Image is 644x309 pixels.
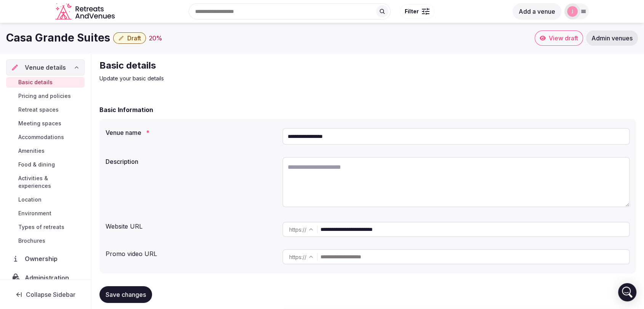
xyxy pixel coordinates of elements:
[6,286,85,303] button: Collapse Sidebar
[106,159,276,165] label: Description
[6,159,85,170] a: Food & dining
[25,254,61,263] span: Ownership
[6,270,85,286] a: Administration
[18,106,59,114] span: Retreat spaces
[6,173,85,191] a: Activities & experiences
[106,246,276,258] div: Promo video URL
[25,273,72,282] span: Administration
[106,130,276,136] label: Venue name
[18,120,61,127] span: Meeting spaces
[18,210,51,217] span: Environment
[113,32,146,44] button: Draft
[18,147,45,155] span: Amenities
[6,146,85,156] a: Amenities
[400,4,434,19] button: Filter
[99,105,153,114] h2: Basic Information
[6,251,85,267] a: Ownership
[106,291,146,298] span: Save changes
[535,30,583,46] a: View draft
[149,34,162,43] button: 20%
[55,3,116,20] a: Visit the homepage
[18,196,42,203] span: Location
[99,59,356,72] h2: Basic details
[591,34,633,42] span: Admin venues
[25,63,66,72] span: Venue details
[6,235,85,246] a: Brochures
[6,30,110,45] h1: Casa Grande Suites
[18,223,64,231] span: Types of retreats
[6,194,85,205] a: Location
[99,75,356,82] p: Update your basic details
[127,34,141,42] span: Draft
[6,118,85,129] a: Meeting spaces
[513,3,561,20] button: Add a venue
[6,222,85,232] a: Types of retreats
[26,291,75,298] span: Collapse Sidebar
[6,77,85,88] a: Basic details
[549,34,578,42] span: View draft
[18,161,55,168] span: Food & dining
[567,6,578,17] img: jen-7867
[6,208,85,219] a: Environment
[6,91,85,101] a: Pricing and policies
[55,3,116,20] svg: Retreats and Venues company logo
[18,92,71,100] span: Pricing and policies
[99,286,152,303] button: Save changes
[6,104,85,115] a: Retreat spaces
[18,175,82,190] span: Activities & experiences
[586,30,638,46] a: Admin venues
[149,34,162,43] div: 20 %
[18,237,45,245] span: Brochures
[106,219,276,231] div: Website URL
[18,133,64,141] span: Accommodations
[405,8,419,15] span: Filter
[618,283,636,301] div: Open Intercom Messenger
[18,78,53,86] span: Basic details
[6,132,85,142] a: Accommodations
[513,8,561,15] a: Add a venue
